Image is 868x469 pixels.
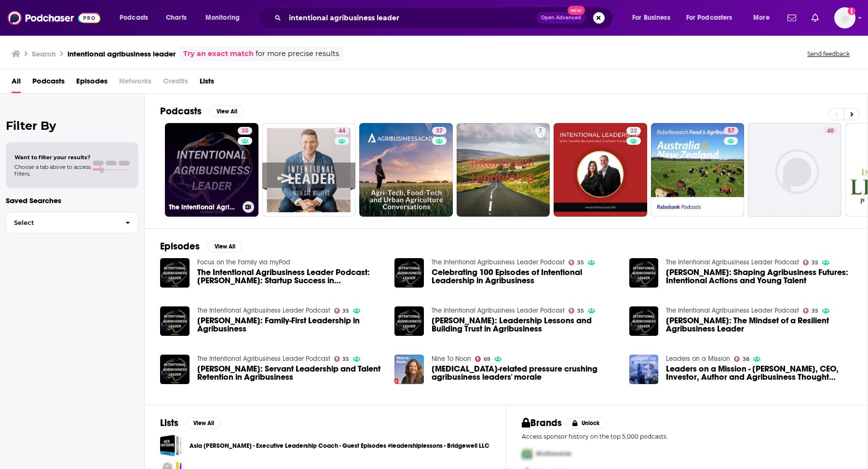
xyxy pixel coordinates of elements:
[518,444,536,464] img: First Pro Logo
[160,258,190,288] img: The Intentional Agribusiness Leader Podcast: Brady Eilers: Startup Success in Agribusiness
[522,417,562,429] h2: Brands
[625,10,682,26] button: open menu
[165,123,258,217] a: 35The Intentional Agribusiness Leader Podcast
[197,365,383,381] a: Eric Paulson: Servant Leadership and Talent Retention in Agribusiness
[160,355,190,384] a: Eric Paulson: Servant Leadership and Talent Retention in Agribusiness
[748,123,841,217] a: 40
[342,309,349,313] span: 35
[541,15,581,20] span: Open Advanced
[256,48,339,59] span: for more precise results
[268,7,622,29] div: Search podcasts, credits, & more...
[32,49,56,58] h3: Search
[197,306,330,315] a: The Intentional Agribusiness Leader Podcast
[160,435,182,456] a: Asia Bribiesca-Hedin - Executive Leadership Coach - Guest Episodes #leadershiplessons - Bridgewel...
[197,258,290,266] a: Focus on the Family via myPod
[68,49,176,58] h3: intentional agribusiness leader
[834,7,855,28] button: Show profile menu
[160,417,178,429] h2: Lists
[666,317,852,333] span: [PERSON_NAME]: The Mindset of a Resilient Agribusiness Leader
[205,11,240,25] span: Monitoring
[812,261,818,265] span: 35
[804,50,853,58] button: Send feedback
[160,240,200,252] h2: Episodes
[14,164,91,177] span: Choose a tab above to access filters.
[160,105,244,117] a: PodcastsView All
[626,127,641,135] a: 22
[432,317,618,333] span: [PERSON_NAME]: Leadership Lessons and Building Trust in Agribusiness
[666,268,852,285] a: Mark Stewart: Shaping Agribusiness Futures: Intentional Actions and Young Talent
[784,10,800,26] a: Show notifications dropdown
[577,261,584,265] span: 35
[160,105,202,117] h2: Podcasts
[568,6,585,15] span: New
[160,417,221,429] a: ListsView All
[724,127,738,135] a: 57
[339,126,345,136] span: 44
[475,356,490,362] a: 69
[632,11,670,25] span: For Business
[666,355,730,363] a: Leaders on a Mission
[8,9,100,27] a: Podchaser - Follow, Share and Rate Podcasts
[808,10,823,26] a: Show notifications dropdown
[834,7,855,28] img: User Profile
[197,355,330,363] a: The Intentional Agribusiness Leader Podcast
[342,357,349,361] span: 35
[680,10,746,26] button: open menu
[197,268,383,285] a: The Intentional Agribusiness Leader Podcast: Brady Eilers: Startup Success in Agribusiness
[119,73,151,93] span: Networks
[76,73,108,93] a: Episodes
[630,126,637,136] span: 22
[686,11,732,25] span: For Podcasters
[848,7,855,15] svg: Add a profile image
[522,433,852,440] p: Access sponsor history on the top 5,000 podcasts.
[160,306,190,336] a: Shane Johnson: Family-First Leadership in Agribusiness
[569,308,584,314] a: 35
[666,317,852,333] a: Jesse Bounds: The Mindset of a Resilient Agribusiness Leader
[394,258,424,288] img: Celebrating 100 Episodes of Intentional Leadership in Agribusiness
[566,417,607,429] button: Unlock
[812,309,818,313] span: 35
[394,355,424,384] img: Covid-related pressure crushing agribusiness leaders' morale
[432,306,565,315] a: The Intentional Agribusiness Leader Podcast
[190,441,489,451] a: Asia [PERSON_NAME] - Executive Leadership Coach - Guest Episodes #leadershiplessons - Bridgewell LLC
[432,268,618,285] span: Celebrating 100 Episodes of Intentional Leadership in Agribusiness
[32,73,65,93] a: Podcasts
[197,365,383,381] span: [PERSON_NAME]: Servant Leadership and Talent Retention in Agribusiness
[6,119,138,133] h2: Filter By
[200,73,214,93] a: Lists
[197,317,383,333] a: Shane Johnson: Family-First Leadership in Agribusiness
[6,220,118,226] span: Select
[12,73,21,93] a: All
[207,241,242,252] button: View All
[743,357,749,361] span: 38
[753,11,770,25] span: More
[199,10,252,26] button: open menu
[394,306,424,336] img: Jordan Thiel: Leadership Lessons and Building Trust in Agribusiness
[262,123,356,217] a: 44
[629,306,659,336] a: Jesse Bounds: The Mindset of a Resilient Agribusiness Leader
[666,365,852,381] span: Leaders on a Mission - [PERSON_NAME], CEO, Investor, Author and Agribusiness Thought Leader, Epis...
[803,308,818,314] a: 35
[197,268,383,285] span: The Intentional Agribusiness Leader Podcast: [PERSON_NAME]: Startup Success in Agribusiness
[827,126,834,136] span: 40
[160,240,242,252] a: EpisodesView All
[120,11,148,25] span: Podcasts
[629,355,659,384] img: Leaders on a Mission - Aidan Connolly, CEO, Investor, Author and Agribusiness Thought Leader, Epi...
[14,154,91,161] span: Want to filter your results?
[285,10,537,26] input: Search podcasts, credits, & more...
[334,356,350,362] a: 35
[734,356,749,362] a: 38
[166,11,187,25] span: Charts
[803,260,818,265] a: 35
[163,73,188,93] span: Credits
[6,196,138,205] p: Saved Searches
[666,258,799,266] a: The Intentional Agribusiness Leader Podcast
[197,317,383,333] span: [PERSON_NAME]: Family-First Leadership in Agribusiness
